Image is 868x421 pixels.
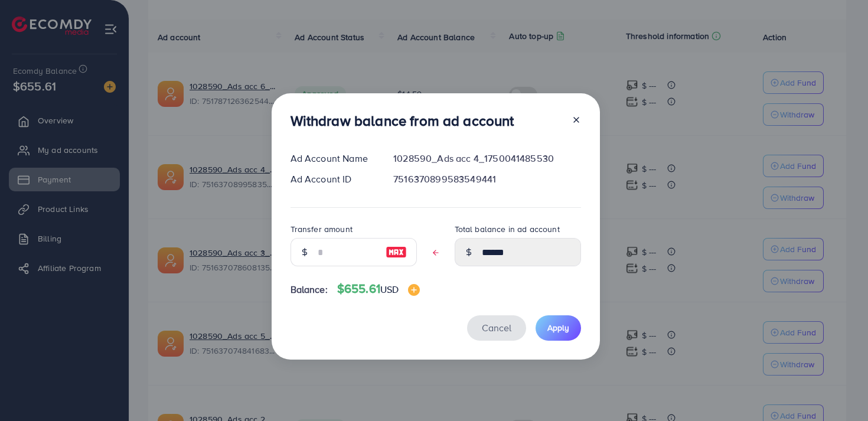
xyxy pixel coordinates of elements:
div: Ad Account Name [281,152,384,165]
iframe: Chat [818,368,859,412]
button: Cancel [467,315,526,341]
img: image [386,245,407,259]
button: Apply [536,315,581,341]
span: Cancel [482,321,511,334]
span: Balance: [291,283,328,296]
h3: Withdraw balance from ad account [291,112,514,129]
div: 7516370899583549441 [384,172,590,186]
span: USD [380,283,399,296]
label: Total balance in ad account [455,223,560,235]
label: Transfer amount [291,223,353,235]
h4: $655.61 [337,282,420,296]
img: image [408,284,420,296]
span: Apply [547,322,569,334]
div: 1028590_Ads acc 4_1750041485530 [384,152,590,165]
div: Ad Account ID [281,172,384,186]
